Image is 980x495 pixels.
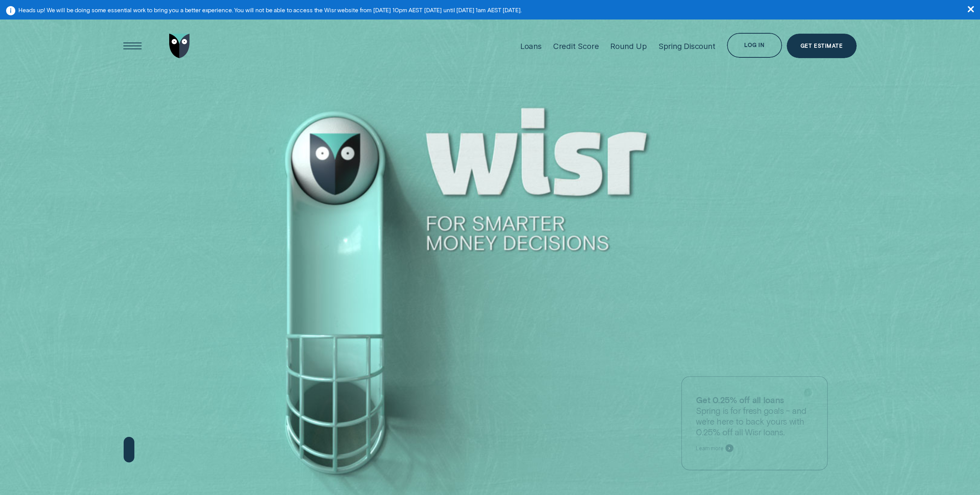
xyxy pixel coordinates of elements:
[520,18,542,73] a: Loans
[553,41,599,51] div: Credit Score
[610,18,647,73] a: Round Up
[553,18,599,73] a: Credit Score
[787,34,857,59] a: Get Estimate
[120,34,145,59] button: Open Menu
[520,41,542,51] div: Loans
[681,376,828,471] a: Get 0.25% off all loansSpring is for fresh goals - and we’re here to back yours with 0.25% off al...
[658,41,715,51] div: Spring Discount
[169,34,190,59] img: Wisr
[727,33,782,58] button: Log in
[696,445,723,452] span: Learn more
[696,394,813,437] p: Spring is for fresh goals - and we’re here to back yours with 0.25% off all Wisr loans.
[610,41,647,51] div: Round Up
[658,18,715,73] a: Spring Discount
[167,18,192,73] a: Go to home page
[696,395,784,405] strong: Get 0.25% off all loans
